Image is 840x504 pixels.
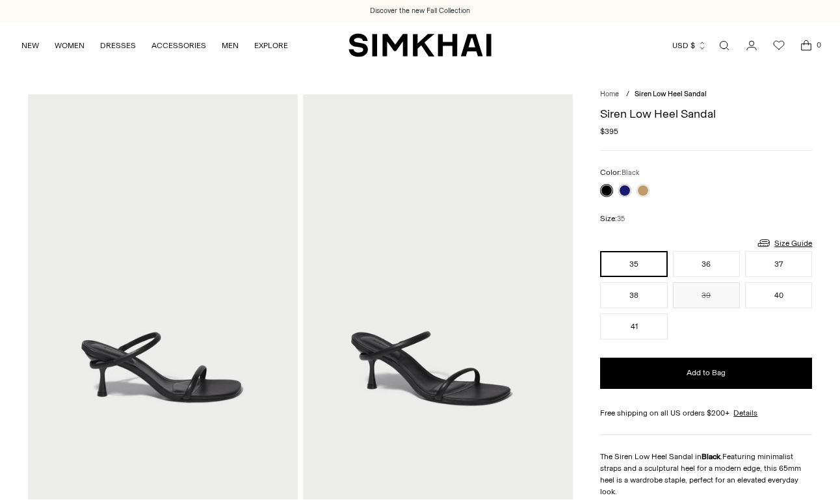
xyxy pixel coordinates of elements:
button: 38 [600,282,667,308]
img: Siren Low Heel Sandal [28,94,298,499]
span: $395 [600,126,618,137]
a: NEW [21,31,39,60]
a: ACCESSORIES [151,31,206,60]
a: DRESSES [100,31,136,60]
a: Details [733,407,757,419]
button: 36 [673,251,740,277]
button: USD $ [672,31,707,60]
a: EXPLORE [254,31,288,60]
span: 0 [813,39,824,51]
a: Go to the account page [739,33,765,59]
button: 35 [600,251,667,277]
label: Size: [600,213,625,225]
button: 39 [673,282,740,308]
span: Add to Bag [687,367,726,378]
span: Black [622,168,640,177]
nav: breadcrumbs [600,89,812,100]
a: SIMKHAI [348,33,492,58]
div: / [626,89,629,100]
a: Wishlist [766,33,792,59]
a: WOMEN [55,31,85,60]
strong: Black [702,452,720,461]
a: Open search modal [711,33,737,59]
a: MEN [222,31,239,60]
button: 40 [745,282,812,308]
p: The Siren Low Heel Sandal in . Featuring minimalist straps and a sculptural heel for a modern edg... [600,451,812,497]
a: Open cart modal [793,33,819,59]
span: 35 [617,215,625,223]
button: Add to Bag [600,358,812,389]
h1: Siren Low Heel Sandal [600,108,812,120]
span: Siren Low Heel Sandal [635,90,707,98]
a: Home [600,90,619,98]
button: 41 [600,313,667,339]
img: Siren Low Heel Sandal [303,94,573,499]
div: Free shipping on all US orders $200+ [600,407,812,419]
label: Color: [600,166,640,179]
button: 37 [745,251,812,277]
a: Size Guide [756,235,812,251]
a: Discover the new Fall Collection [370,6,470,16]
